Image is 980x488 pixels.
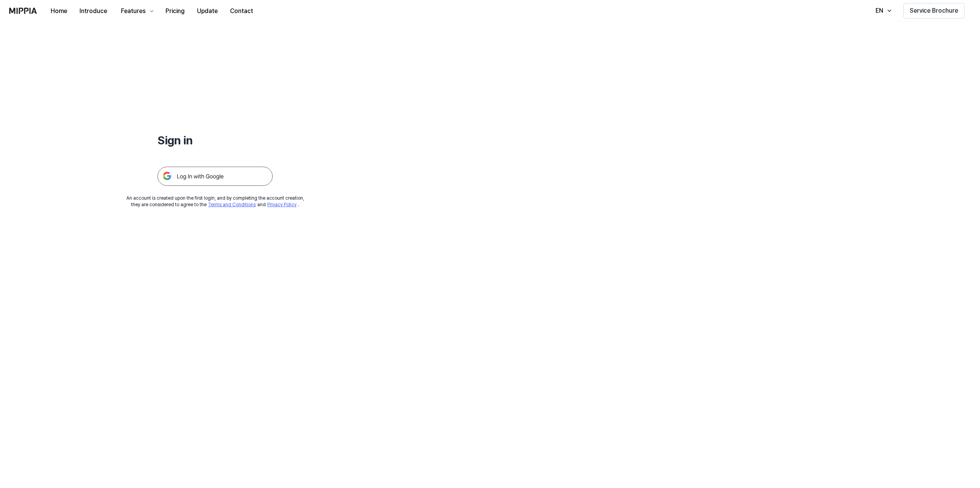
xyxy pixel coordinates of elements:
a: Update [191,0,224,22]
img: logo [9,8,37,14]
button: Introduce [73,3,113,19]
img: 구글 로그인 버튼 [157,167,273,186]
div: An account is created upon the first login, and by completing the account creation, they are cons... [126,195,304,208]
h1: Sign in [157,132,273,148]
button: EN [868,3,897,18]
button: Contact [224,3,259,19]
button: Pricing [159,3,191,19]
a: Terms and Conditions [208,202,256,207]
button: Home [45,3,73,19]
a: Privacy Policy [267,202,296,207]
button: Service Brochure [903,3,965,18]
button: Update [191,3,224,19]
div: Features [119,7,147,16]
button: Features [113,3,159,19]
div: EN [874,6,885,15]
